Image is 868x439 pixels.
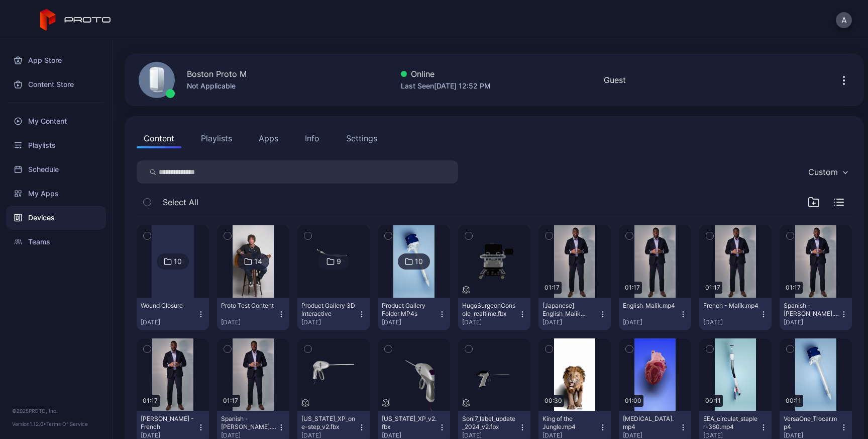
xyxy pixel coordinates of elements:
[12,421,46,427] span: Version 1.12.0 •
[623,318,679,326] div: [DATE]
[297,298,370,330] button: Product Gallery 3D Interactive[DATE]
[382,302,437,318] div: Product Gallery Folder MP4s
[337,257,341,266] div: 9
[163,196,198,208] span: Select All
[458,298,530,330] button: HugoSurgeonConsole_realtime.fbx[DATE]
[623,415,678,431] div: Human Heart.mp4
[6,109,106,133] a: My Content
[6,230,106,254] a: Teams
[137,128,181,148] button: Content
[401,68,491,80] div: Online
[703,415,758,431] div: EEA_circulat_stapler-360.mp4
[6,133,106,157] a: Playlists
[6,72,106,97] a: Content Store
[462,318,518,326] div: [DATE]
[623,302,678,310] div: English_Malik.mp4
[339,128,384,148] button: Settings
[6,206,106,230] a: Devices
[187,68,247,80] div: Boston Proto M
[151,22,265,41] span: Device Details
[619,298,691,330] button: English_Malik.mp4[DATE]
[12,407,100,415] div: © 2025 PROTO, Inc.
[298,128,327,148] button: Info
[703,302,758,310] div: French - Malik.mp4
[542,302,598,318] div: [Japanese] English_Malik (1).mp4
[252,128,285,148] button: Apps
[808,167,838,177] div: Custom
[703,318,759,326] div: [DATE]
[462,302,517,318] div: HugoSurgeonConsole_realtime.fbx
[699,298,772,330] button: French - Malik.mp4[DATE]
[6,48,106,72] a: App Store
[137,298,209,330] button: Wound Closure[DATE]
[6,157,106,182] a: Schedule
[6,182,106,206] a: My Apps
[221,415,276,431] div: Spanish - Malik.mp4
[301,318,358,326] div: [DATE]
[346,132,377,144] div: Settings
[46,421,88,427] a: Terms Of Service
[401,80,491,92] div: Last Seen [DATE] 12:52 PM
[378,298,450,330] button: Product Gallery Folder MP4s[DATE]
[187,80,247,92] div: Not Applicable
[141,318,197,326] div: [DATE]
[784,415,839,431] div: VersaOne_Trocar.mp4
[542,318,599,326] div: [DATE]
[221,318,277,326] div: [DATE]
[305,132,319,144] div: Info
[254,257,262,266] div: 14
[803,160,852,184] button: Custom
[784,302,839,318] div: Spanish - Malik.mp4
[301,302,357,318] div: Product Gallery 3D Interactive
[382,415,437,431] div: Maryland_XP_v2.fbx
[462,415,517,431] div: Soni7_label_update_2024_v2.fbx
[836,12,852,28] button: A
[784,318,840,326] div: [DATE]
[221,302,276,310] div: Proto Test Content
[542,415,598,431] div: King of the Jungle.mp4
[780,298,852,330] button: Spanish - [PERSON_NAME].mp4[DATE]
[301,415,357,431] div: Maryland_XP_one-step_v2.fbx
[141,302,196,310] div: Wound Closure
[217,298,289,330] button: Proto Test Content[DATE]
[174,257,182,266] div: 10
[604,74,626,86] div: Guest
[538,298,611,330] button: [Japanese] English_Malik (1).mp4[DATE]
[415,257,423,266] div: 10
[194,128,239,148] button: Playlists
[141,415,196,431] div: Malik - French
[382,318,438,326] div: [DATE]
